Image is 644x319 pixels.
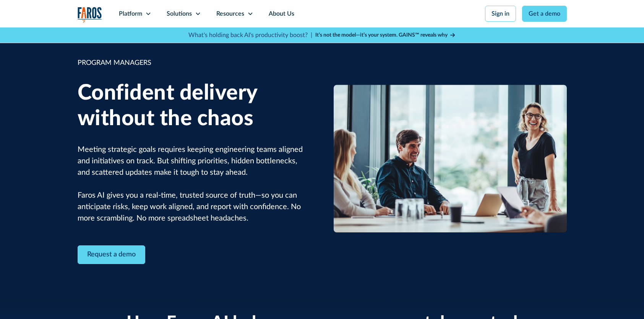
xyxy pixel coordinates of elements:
[485,6,516,22] a: Sign in
[78,58,311,68] div: PROGRAM MANAGERS
[119,9,142,18] div: Platform
[167,9,192,18] div: Solutions
[188,31,312,40] p: What's holding back AI's productivity boost? |
[78,7,102,23] img: Logo of the analytics and reporting company Faros.
[78,7,102,23] a: home
[315,31,456,39] a: It’s not the model—it’s your system. GAINS™ reveals why
[78,144,311,224] p: Meeting strategic goals requires keeping engineering teams aligned and initiatives on track. But ...
[522,6,567,22] a: Get a demo
[78,81,311,132] h1: Confident delivery without the chaos
[216,9,244,18] div: Resources
[315,32,448,38] strong: It’s not the model—it’s your system. GAINS™ reveals why
[78,245,145,264] a: Contact Modal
